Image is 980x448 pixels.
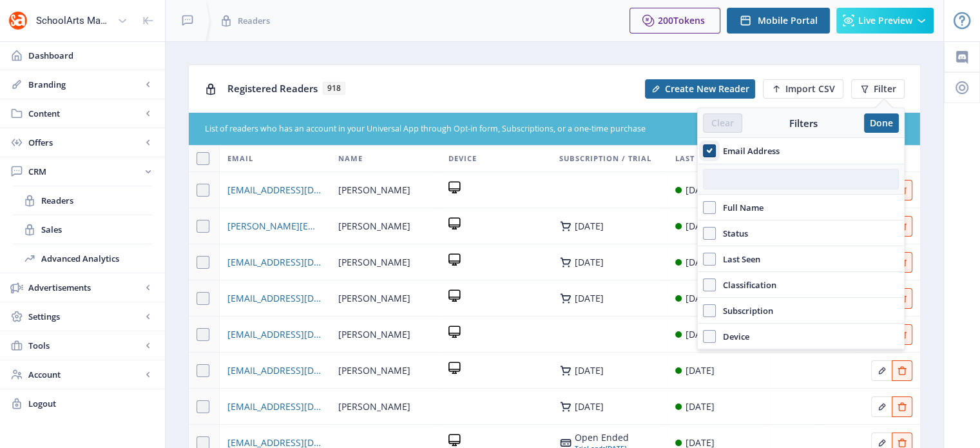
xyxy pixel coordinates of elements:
[28,339,142,352] span: Tools
[227,82,318,95] span: Registered Readers
[675,151,717,166] span: Last Seen
[8,10,28,31] img: properties.app_icon.png
[629,8,720,34] button: 200Tokens
[716,277,776,293] span: Classification
[686,327,715,342] div: [DATE]
[41,223,152,236] span: Sales
[785,84,835,94] span: Import CSV
[323,82,345,95] span: 918
[871,435,892,447] a: Edit page
[28,49,155,62] span: Dashboard
[575,221,604,231] div: [DATE]
[338,399,410,414] span: [PERSON_NAME]
[28,397,155,410] span: Logout
[686,219,715,234] div: [DATE]
[686,182,715,198] div: [DATE]
[227,219,322,234] a: [PERSON_NAME][EMAIL_ADDRESS][PERSON_NAME][DOMAIN_NAME]
[874,84,896,94] span: Filter
[448,151,477,166] span: Device
[227,182,322,198] a: [EMAIL_ADDRESS][DOMAIN_NAME]
[559,151,651,166] span: Subscription / Trial
[41,194,152,207] span: Readers
[338,255,410,270] span: [PERSON_NAME]
[716,303,773,318] span: Subscription
[836,8,934,34] button: Live Preview
[13,215,152,244] a: Sales
[892,363,912,375] a: Edit page
[13,186,152,215] a: Readers
[338,363,410,378] span: [PERSON_NAME]
[28,368,142,381] span: Account
[686,255,715,270] div: [DATE]
[227,327,322,342] a: [EMAIL_ADDRESS][DOMAIN_NAME]
[238,14,270,27] span: Readers
[28,136,142,149] span: Offers
[851,79,905,99] button: Filter
[41,252,152,265] span: Advanced Analytics
[575,402,604,412] div: [DATE]
[575,293,604,304] div: [DATE]
[686,291,715,306] div: [DATE]
[13,244,152,273] a: Advanced Analytics
[763,79,843,99] button: Import CSV
[686,399,715,414] div: [DATE]
[28,78,142,91] span: Branding
[28,281,142,294] span: Advertisements
[227,151,253,166] span: Email
[716,200,764,215] span: Full Name
[686,363,715,378] div: [DATE]
[227,363,322,378] a: [EMAIL_ADDRESS][DOMAIN_NAME]
[665,84,749,94] span: Create New Reader
[871,399,892,411] a: Edit page
[338,151,363,166] span: Name
[28,107,142,120] span: Content
[28,165,142,178] span: CRM
[575,433,629,443] div: Open Ended
[716,329,749,344] span: Device
[742,117,864,130] div: Filters
[575,257,604,268] div: [DATE]
[727,8,830,34] button: Mobile Portal
[637,79,755,99] a: New page
[575,365,604,376] div: [DATE]
[28,310,142,323] span: Settings
[645,79,755,99] button: Create New Reader
[716,251,760,267] span: Last Seen
[716,143,780,159] span: Email Address
[858,15,912,26] span: Live Preview
[892,399,912,411] a: Edit page
[871,363,892,375] a: Edit page
[755,79,843,99] a: New page
[36,6,112,35] div: SchoolArts Magazine
[205,123,827,135] div: List of readers who has an account in your Universal App through Opt-in form, Subscriptions, or a...
[227,399,322,414] a: [EMAIL_ADDRESS][DOMAIN_NAME]
[673,14,705,26] span: Tokens
[338,327,410,342] span: [PERSON_NAME]
[758,15,818,26] span: Mobile Portal
[716,226,748,241] span: Status
[338,182,410,198] span: [PERSON_NAME]
[338,219,410,234] span: [PERSON_NAME]
[892,435,912,447] a: Edit page
[703,113,742,133] button: Clear
[227,291,322,306] a: [EMAIL_ADDRESS][DOMAIN_NAME]
[338,291,410,306] span: [PERSON_NAME]
[227,255,322,270] a: [EMAIL_ADDRESS][DOMAIN_NAME]
[864,113,899,133] button: Done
